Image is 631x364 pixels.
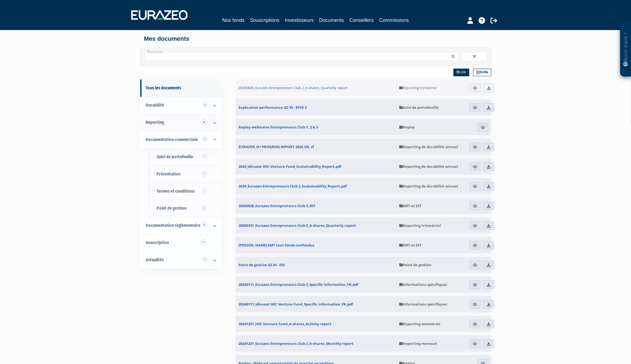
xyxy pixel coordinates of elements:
[239,105,307,110] span: Explication performance Q2 25 - EPVE 3
[236,119,397,135] a: Replay webinaire Entrepreneurs Club 1, 2 & 3
[236,276,397,293] a: 20240111_Eurazeo Entrepreneurs Club 2_Specific information_FR.pdf
[140,166,222,183] a: Présentation1
[250,16,279,24] a: Souscriptions
[399,144,458,149] span: Reporting de durabilité annuel
[453,69,469,76] a: Liste
[486,243,491,248] img: download.svg
[202,154,207,159] span: 1
[144,36,487,42] h4: Mes documents
[399,203,422,208] span: EMT et EET
[239,341,353,346] span: 20241231_Eurazeo Entrepreneurs Club 2_A-shares_Monthly report
[236,217,397,234] a: 20250331_Eurazeo Entrepreneurs Club 2_A-shares_Quarterly report
[140,183,222,200] a: Termes et conditions1
[399,341,437,346] span: Reporting mensuel
[144,52,449,61] input: Recherche
[236,79,397,96] a: 20250630_Eurazeo Entrepreneurs Club 2_A-shares_Quarterly report
[140,148,222,166] a: Suivi de portefeuille1
[319,16,344,25] a: Documents
[399,262,432,267] span: Point de gestion
[140,234,222,251] a: Souscription11
[472,54,477,59] img: filter.svg
[146,137,198,142] span: Documentation commerciale
[236,99,397,116] a: Explication performance Q2 25 - EPVE 3
[239,321,331,326] span: 20241231_HEC Venture Fund_A-shares_Activity report
[623,25,629,74] p: Besoin d'aide ?
[472,164,477,169] img: eye.svg
[486,105,491,110] img: download.svg
[399,223,441,228] span: Reporting trimestriel
[472,302,477,307] img: eye.svg
[202,205,207,211] span: 2
[472,223,477,228] img: eye.svg
[236,335,397,352] a: 20241231_Eurazeo Entrepreneurs Club 2_A-shares_Monthly report
[236,139,397,155] a: EURAZEO_O+ PROGRESS REPORT 2024_EN_vf
[472,282,477,287] img: eye.svg
[140,80,222,97] a: Tous les documents
[202,171,207,177] span: 1
[146,120,164,125] span: Reporting
[399,164,458,169] span: Reporting de durabilité annuel
[239,164,341,169] span: 2024_Idinvest HEC Venture Fund_Sustainability_Report.pdf
[201,119,207,125] span: 32
[239,203,315,208] span: 20250528_Eurazeo Entrepreneurs Club 3_EET
[486,145,491,149] img: download.svg
[236,158,397,175] a: 2024_Idinvest HEC Venture Fund_Sustainability_Report.pdf
[236,178,397,194] a: 2024_Eurazeo Entrepreneurs Club 2_Sustainability_Report.pdf
[486,86,491,90] img: download.svg
[472,105,477,110] img: eye.svg
[476,71,480,74] img: grid.svg
[146,257,164,262] span: Actualités
[472,204,477,209] img: eye.svg
[399,105,439,110] span: Suivi de portefeuille
[140,97,222,114] a: Durabilité 5
[140,251,222,269] a: Actualités 4
[239,282,358,287] span: 20240111_Eurazeo Entrepreneurs Club 2_Specific information_FR.pdf
[236,296,397,312] a: 20240111_Idinvest HEC Venture Fund_Specific information_FR.pdf
[486,184,491,189] img: download.svg
[399,282,447,287] span: Informations spécifiques
[202,137,207,142] span: 5
[236,237,397,253] a: [PERSON_NAME] EMT tout fonds confondus
[239,243,314,248] span: [PERSON_NAME] EMT tout fonds confondus
[399,302,447,307] span: Informations spécifiques
[140,131,222,148] a: Documentation commerciale 5
[472,145,477,149] img: eye.svg
[146,223,200,228] span: Documentation règlementaire
[222,16,244,24] a: Nos fonds
[239,262,285,267] span: Point de gestion S2 24 - EEC
[140,217,222,234] a: Documentation règlementaire 13
[472,243,477,248] img: eye.svg
[157,189,195,194] span: Termes et conditions
[486,164,491,169] img: download.svg
[472,184,477,189] img: eye.svg
[236,316,397,332] a: 20241231_HEC Venture Fund_A-shares_Activity report
[239,223,356,228] span: 20250331_Eurazeo Entrepreneurs Club 2_A-shares_Quarterly report
[157,154,193,159] span: Suivi de portefeuille
[285,16,313,24] a: Investisseurs
[236,257,397,273] a: Point de gestion S2 24 - EEC
[473,86,478,90] img: eye.svg
[472,322,477,327] img: eye.svg
[239,302,353,307] span: 20240111_Idinvest HEC Venture Fund_Specific information_FR.pdf
[350,16,374,24] a: Conseillers
[131,10,187,20] img: 1732889491-logotype_eurazeo_blanc_rvb.png
[399,243,422,248] span: EMT et EET
[239,144,314,149] span: EURAZEO_O+ PROGRESS REPORT 2024_EN_vf
[486,204,491,209] img: download.svg
[146,240,169,245] span: Souscription
[472,341,477,346] img: eye.svg
[486,263,491,268] img: download.svg
[486,302,491,307] img: download.svg
[473,69,491,76] a: Grille
[202,102,207,108] span: 5
[239,184,347,189] span: 2024_Eurazeo Entrepreneurs Club 2_Sustainability_Report.pdf
[140,200,222,217] a: Point de gestion2
[472,263,477,268] img: eye.svg
[399,85,436,90] span: Reporting trimestriel
[202,257,207,262] span: 4
[202,188,207,194] span: 1
[200,240,207,245] span: 11
[236,198,397,214] a: 20250528_Eurazeo Entrepreneurs Club 3_EET
[486,341,491,346] img: download.svg
[486,223,491,228] img: download.svg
